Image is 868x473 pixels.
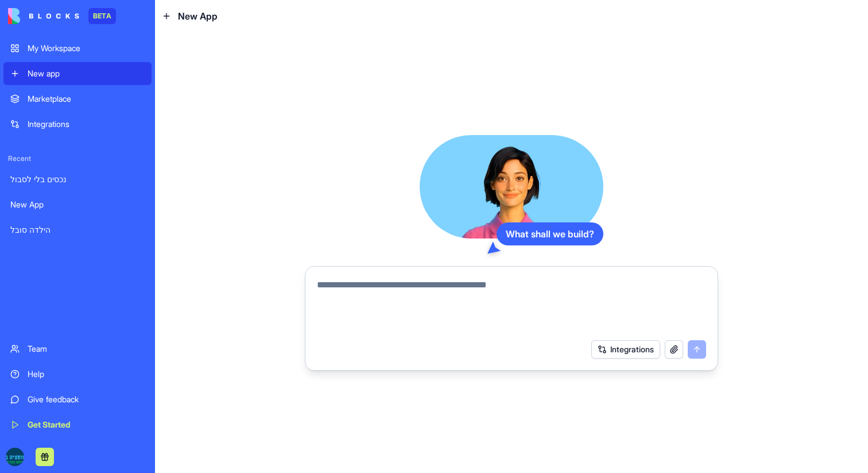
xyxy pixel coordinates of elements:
[10,199,145,210] div: New App
[28,118,145,130] div: Integrations
[28,43,145,54] div: My Workspace
[28,68,145,79] div: New app
[28,93,145,105] div: Marketplace
[28,368,145,380] div: Help
[28,419,145,430] div: Get Started
[88,8,116,24] div: BETA
[3,193,152,216] a: New App
[497,222,603,245] div: What shall we build?
[178,9,218,23] span: New App
[591,340,660,359] button: Integrations
[10,224,145,236] div: הילדה סובל
[3,337,152,360] a: Team
[3,37,152,60] a: My Workspace
[3,388,152,411] a: Give feedback
[3,87,152,110] a: Marketplace
[6,448,24,466] img: %D7%90%D7%95%D7%98%D7%95%D7%9E%D7%A6%D7%99%D7%94_%D7%91%D7%99%D7%93_%D7%90%D7%97%D7%AA_-_%D7%9C%D...
[28,343,145,355] div: Team
[3,62,152,85] a: New app
[3,168,152,191] a: נכסים בלי לסבול
[3,363,152,386] a: Help
[3,154,152,163] span: Recent
[3,413,152,436] a: Get Started
[10,174,145,185] div: נכסים בלי לסבול
[8,8,79,24] img: logo
[3,218,152,241] a: הילדה סובל
[28,394,145,405] div: Give feedback
[8,8,116,24] a: BETA
[3,113,152,136] a: Integrations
